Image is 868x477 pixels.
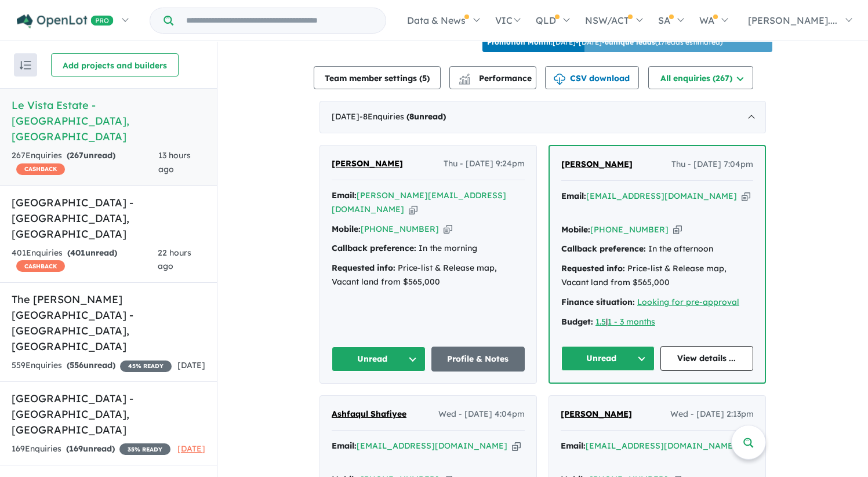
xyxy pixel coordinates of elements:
[12,292,205,354] h5: The [PERSON_NAME][GEOGRAPHIC_DATA] - [GEOGRAPHIC_DATA] , [GEOGRAPHIC_DATA]
[177,360,205,370] span: [DATE]
[554,74,565,85] img: download icon
[332,347,426,372] button: Unread
[359,111,446,122] span: - 8 Enquir ies
[670,407,754,421] span: Wed - [DATE] 2:13pm
[742,190,750,202] button: Copy
[444,157,525,171] span: Thu - [DATE] 9:24pm
[586,191,737,201] a: [EMAIL_ADDRESS][DOMAIN_NAME]
[459,77,470,85] img: bar-chart.svg
[561,263,625,274] strong: Requested info:
[67,247,117,258] strong: ( unread)
[406,111,446,122] strong: ( unread)
[314,66,441,89] button: Team member settings (5)
[561,243,646,254] strong: Callback preference:
[66,443,115,454] strong: ( unread)
[12,359,172,373] div: 559 Enquir ies
[561,242,753,256] div: In the afternoon
[332,157,403,171] a: [PERSON_NAME]
[12,246,158,274] div: 401 Enquir ies
[16,163,65,175] span: CASHBACK
[671,158,753,172] span: Thu - [DATE] 7:04pm
[561,407,632,421] a: [PERSON_NAME]
[449,66,536,89] button: Performance
[561,158,633,172] a: [PERSON_NAME]
[332,261,525,289] div: Price-list & Release map, Vacant land from $565,000
[459,74,470,80] img: line-chart.svg
[561,316,593,327] strong: Budget:
[12,391,205,438] h5: [GEOGRAPHIC_DATA] - [GEOGRAPHIC_DATA] , [GEOGRAPHIC_DATA]
[660,346,754,371] a: View details ...
[438,407,525,421] span: Wed - [DATE] 4:04pm
[158,247,191,272] span: 22 hours ago
[605,38,655,46] b: 6 unique leads
[561,297,635,307] strong: Finance situation:
[561,346,655,371] button: Unread
[561,315,753,329] div: |
[487,37,722,48] p: [DATE] - [DATE] - ( 17 leads estimated)
[319,101,766,133] div: [DATE]
[637,297,739,307] a: Looking for pre-approval
[16,260,65,272] span: CASHBACK
[12,149,158,177] div: 267 Enquir ies
[176,8,383,33] input: Try estate name, suburb, builder or developer
[51,53,179,77] button: Add projects and builders
[332,242,525,256] div: In the morning
[561,409,632,419] span: [PERSON_NAME]
[70,150,83,161] span: 267
[561,159,633,169] span: [PERSON_NAME]
[70,247,85,258] span: 401
[332,190,506,214] a: [PERSON_NAME][EMAIL_ADDRESS][DOMAIN_NAME]
[119,443,170,455] span: 35 % READY
[332,407,406,421] a: Ashfaqul Shafiyee
[332,190,357,201] strong: Email:
[158,150,191,174] span: 13 hours ago
[332,243,416,253] strong: Callback preference:
[673,224,682,236] button: Copy
[648,66,753,89] button: All enquiries (267)
[512,440,521,452] button: Copy
[545,66,639,89] button: CSV download
[487,38,553,46] b: Promotion Month:
[70,360,83,370] span: 556
[409,203,417,216] button: Copy
[586,440,736,451] a: [EMAIL_ADDRESS][DOMAIN_NAME]
[67,360,115,370] strong: ( unread)
[561,191,586,201] strong: Email:
[357,440,507,451] a: [EMAIL_ADDRESS][DOMAIN_NAME]
[12,195,205,242] h5: [GEOGRAPHIC_DATA] - [GEOGRAPHIC_DATA] , [GEOGRAPHIC_DATA]
[12,97,205,144] h5: Le Vista Estate - [GEOGRAPHIC_DATA] , [GEOGRAPHIC_DATA]
[431,347,525,372] a: Profile & Notes
[177,443,205,454] span: [DATE]
[460,73,532,83] span: Performance
[608,316,655,327] a: 1 - 3 months
[444,223,452,235] button: Copy
[561,224,590,235] strong: Mobile:
[332,409,406,419] span: Ashfaqul Shafiyee
[332,440,357,451] strong: Email:
[332,263,395,273] strong: Requested info:
[17,14,114,28] img: Openlot PRO Logo White
[12,442,170,456] div: 169 Enquir ies
[590,224,669,235] a: [PHONE_NUMBER]
[332,224,361,234] strong: Mobile:
[120,361,172,372] span: 45 % READY
[20,61,31,70] img: sort.svg
[409,111,414,122] span: 8
[561,440,586,451] strong: Email:
[748,14,837,26] span: [PERSON_NAME]....
[69,443,83,454] span: 169
[361,224,439,234] a: [PHONE_NUMBER]
[332,158,403,169] span: [PERSON_NAME]
[67,150,115,161] strong: ( unread)
[422,73,427,83] span: 5
[595,316,606,327] a: 1.5
[561,262,753,290] div: Price-list & Release map, Vacant land from $565,000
